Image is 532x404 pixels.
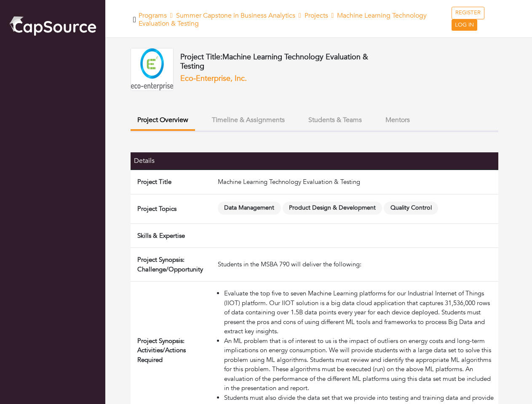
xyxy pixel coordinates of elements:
span: Product Design & Development [283,202,382,215]
a: Programs [139,11,167,20]
a: Projects [305,11,328,20]
td: Project Synopsis: Challenge/Opportunity [131,248,214,282]
td: Project Topics [131,194,214,223]
li: Evaluate the top five to seven Machine Learning platforms for our Industrial Internet of Things (... [224,289,495,336]
span: Quality Control [384,202,438,215]
span: Machine Learning Technology Evaluation & Testing [180,52,368,72]
td: Skills & Expertise [131,223,214,248]
a: Summer Capstone in Business Analytics [176,11,295,20]
span: Data Management [218,202,281,215]
h4: Project Title: [180,53,388,71]
li: An ML problem that is of interest to us is the impact of outliers on energy costs and long-term i... [224,336,495,393]
th: Details [131,152,214,170]
div: Students in the MSBA 790 will deliver the following: [218,260,495,269]
button: Timeline & Assignments [205,111,291,129]
td: Machine Learning Technology Evaluation & Testing [214,170,498,194]
a: Eco-Enterprise, Inc. [180,73,247,84]
img: eco-enterprise_Logo_vf.jpeg [131,48,174,91]
a: LOG IN [452,19,477,31]
button: Project Overview [131,111,195,131]
a: REGISTER [452,7,484,19]
td: Project Title [131,170,214,194]
span: Machine Learning Technology Evaluation & Testing [139,11,427,28]
img: cap_logo.png [8,15,97,37]
button: Students & Teams [302,111,369,129]
button: Mentors [379,111,417,129]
